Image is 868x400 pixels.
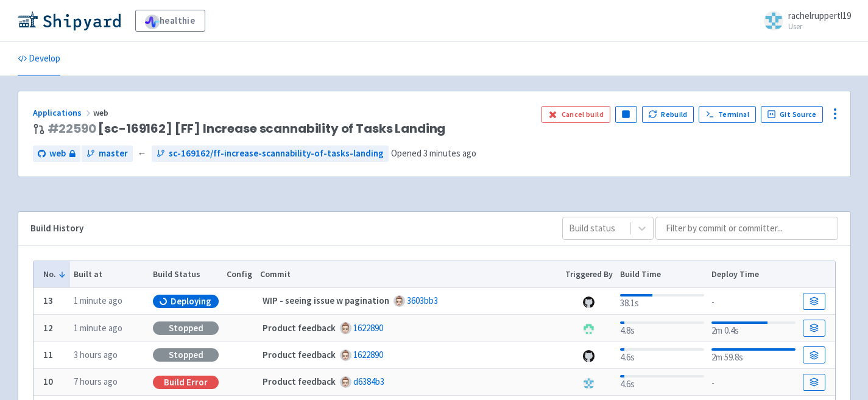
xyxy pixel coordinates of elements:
[30,222,543,236] div: Build History
[43,268,66,281] button: No.
[153,348,219,362] div: Stopped
[153,376,219,389] div: Build Error
[620,373,704,391] div: 4.6s
[74,349,118,360] time: 3 hours ago
[699,106,755,123] a: Terminal
[171,295,211,307] span: Deploying
[708,261,799,288] th: Deploy Time
[803,346,825,363] a: Build Details
[256,261,561,288] th: Commit
[655,217,838,240] input: Filter by commit or committer...
[616,261,708,288] th: Build Time
[263,349,336,360] strong: Product feedback
[43,376,53,387] b: 10
[353,322,383,334] a: 1622890
[407,295,438,306] a: 3603bb3
[223,261,256,288] th: Config
[711,293,795,309] div: -
[74,295,122,306] time: 1 minute ago
[391,147,476,159] span: Opened
[615,106,637,123] button: Pause
[757,11,851,30] a: rachelruppertl19 User
[620,346,704,365] div: 4.6s
[99,147,128,161] span: master
[711,374,795,390] div: -
[353,349,383,360] a: 1622890
[82,146,133,162] a: master
[711,346,795,365] div: 2m 59.8s
[43,322,53,334] b: 12
[33,107,93,118] a: Applications
[74,376,118,387] time: 7 hours ago
[542,106,610,123] button: Cancel build
[263,322,336,334] strong: Product feedback
[48,122,446,136] span: [sc-169162] [FF] Increase scannability of Tasks Landing
[149,261,223,288] th: Build Status
[48,120,96,137] a: #22590
[561,261,616,288] th: Triggered By
[423,147,476,159] time: 3 minutes ago
[353,376,384,387] a: d6384b3
[70,261,149,288] th: Built at
[18,42,60,76] a: Develop
[803,293,825,310] a: Build Details
[761,106,824,123] a: Git Source
[263,376,336,387] strong: Product feedback
[74,322,122,334] time: 1 minute ago
[135,10,205,32] a: healthie
[620,292,704,311] div: 38.1s
[803,320,825,337] a: Build Details
[43,349,53,360] b: 11
[49,147,66,161] span: web
[93,107,110,118] span: web
[18,11,121,30] img: Shipyard logo
[153,321,219,335] div: Stopped
[33,146,80,162] a: web
[152,146,389,162] a: sc-169162/ff-increase-scannability-of-tasks-landing
[263,295,389,306] strong: WIP - seeing issue w pagination
[788,23,851,30] small: User
[43,295,53,306] b: 13
[711,319,795,338] div: 2m 0.4s
[788,10,851,21] span: rachelruppertl19
[642,106,694,123] button: Rebuild
[138,147,147,161] span: ←
[620,319,704,338] div: 4.8s
[169,147,384,161] span: sc-169162/ff-increase-scannability-of-tasks-landing
[803,374,825,391] a: Build Details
